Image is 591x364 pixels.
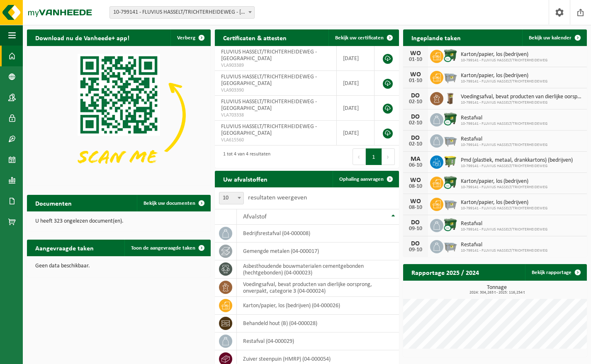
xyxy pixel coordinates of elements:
span: Restafval [461,221,547,227]
div: 06-10 [407,163,424,168]
span: Restafval [461,136,547,143]
div: DO [407,219,424,226]
div: DO [407,240,424,247]
h2: Uw afvalstoffen [215,171,276,187]
div: MA [407,156,424,163]
span: 10-799141 - FLUVIUS HASSELT/TRICHTERHEIDEWEG - HASSELT [110,7,254,18]
span: Afvalstof [243,214,267,220]
span: Toon de aangevraagde taken [131,245,195,251]
img: WB-2500-GAL-GY-04 [443,70,457,84]
span: Karton/papier, los (bedrijven) [461,178,547,185]
span: Restafval [461,242,547,248]
div: 08-10 [407,205,424,211]
span: 10-799141 - FLUVIUS HASSELT/TRICHTERHEIDEWEG [461,121,547,126]
a: Bekijk uw documenten [137,195,210,211]
p: U heeft 323 ongelezen document(en). [35,218,202,224]
span: 10-799141 - FLUVIUS HASSELT/TRICHTERHEIDEWEG [461,164,573,169]
td: behandeld hout (B) (04-000028) [237,315,399,332]
span: FLUVIUS HASSELT/TRICHTERHEIDEWEG - [GEOGRAPHIC_DATA] [221,74,317,87]
a: Bekijk rapportage [525,264,586,281]
td: restafval (04-000029) [237,332,399,350]
div: WO [407,71,424,78]
img: WB-1100-HPE-GN-50 [443,154,457,168]
span: FLUVIUS HASSELT/TRICHTERHEIDEWEG - [GEOGRAPHIC_DATA] [221,49,317,62]
div: WO [407,198,424,205]
h2: Certificaten & attesten [215,29,295,46]
span: 10 [219,192,243,204]
span: Restafval [461,115,547,121]
div: DO [407,114,424,120]
span: Verberg [177,35,195,41]
span: VLA615560 [221,137,330,143]
img: WB-2500-GAL-GY-04 [443,239,457,253]
span: 10-799141 - FLUVIUS HASSELT/TRICHTERHEIDEWEG [461,227,547,232]
h2: Documenten [27,195,80,211]
h2: Aangevraagde taken [27,240,102,256]
a: Bekijk uw kalender [522,29,586,46]
img: WB-2500-GAL-GY-04 [443,197,457,211]
button: Verberg [170,29,210,46]
button: Next [382,148,395,165]
span: 10 [219,192,244,204]
img: WB-2500-GAL-GY-04 [443,133,457,147]
a: Bekijk uw certificaten [328,29,398,46]
img: Download de VHEPlus App [27,46,211,184]
img: WB-1100-CU [443,218,457,232]
a: Ophaling aanvragen [333,171,398,187]
td: [DATE] [337,121,375,146]
img: WB-1100-CU [443,49,457,63]
img: WB-1100-CU [443,112,457,126]
span: Karton/papier, los (bedrijven) [461,73,547,79]
div: 01-10 [407,78,424,84]
span: 10-799141 - FLUVIUS HASSELT/TRICHTERHEIDEWEG [461,206,547,211]
h2: Rapportage 2025 / 2024 [403,264,487,280]
span: 10-799141 - FLUVIUS HASSELT/TRICHTERHEIDEWEG [461,248,547,253]
td: gemengde metalen (04-000017) [237,243,399,260]
div: WO [407,177,424,184]
td: [DATE] [337,96,375,121]
h2: Ingeplande taken [403,29,469,46]
button: Previous [353,148,366,165]
div: 09-10 [407,226,424,232]
span: 10-799141 - FLUVIUS HASSELT/TRICHTERHEIDEWEG - HASSELT [109,6,255,19]
span: VLA903390 [221,87,330,94]
h2: Download nu de Vanheede+ app! [27,29,138,46]
h3: Tonnage [407,285,587,295]
div: 08-10 [407,184,424,189]
div: DO [407,92,424,99]
span: Bekijk uw documenten [143,201,195,206]
span: 2024: 304,263 t - 2025: 116,254 t [407,291,587,295]
td: [DATE] [337,71,375,96]
div: 09-10 [407,247,424,253]
button: 1 [366,148,382,165]
span: Voedingsafval, bevat producten van dierlijke oorsprong, onverpakt, categorie 3 [461,94,583,100]
td: bedrijfsrestafval (04-000008) [237,225,399,243]
a: Toon de aangevraagde taken [124,240,210,256]
img: WB-1100-CU [443,175,457,189]
span: Karton/papier, los (bedrijven) [461,199,547,206]
span: 10-799141 - FLUVIUS HASSELT/TRICHTERHEIDEWEG [461,58,547,63]
span: Karton/papier, los (bedrijven) [461,51,547,58]
span: Pmd (plastiek, metaal, drankkartons) (bedrijven) [461,157,573,164]
div: DO [407,135,424,141]
div: WO [407,50,424,57]
td: [DATE] [337,46,375,71]
td: asbesthoudende bouwmaterialen cementgebonden (hechtgebonden) (04-000023) [237,260,399,279]
span: FLUVIUS HASSELT/TRICHTERHEIDEWEG - [GEOGRAPHIC_DATA] [221,124,317,136]
label: resultaten weergeven [248,194,307,201]
p: Geen data beschikbaar. [35,263,202,269]
span: Bekijk uw certificaten [335,35,384,41]
span: 10-799141 - FLUVIUS HASSELT/TRICHTERHEIDEWEG [461,143,547,148]
td: karton/papier, los (bedrijven) (04-000026) [237,297,399,315]
span: Ophaling aanvragen [339,177,384,182]
div: 01-10 [407,57,424,63]
div: 02-10 [407,120,424,126]
span: 10-799141 - FLUVIUS HASSELT/TRICHTERHEIDEWEG [461,100,583,105]
span: VLA703338 [221,112,330,119]
span: Bekijk uw kalender [529,35,572,41]
td: voedingsafval, bevat producten van dierlijke oorsprong, onverpakt, categorie 3 (04-000024) [237,279,399,297]
span: VLA903389 [221,62,330,69]
div: 1 tot 4 van 4 resultaten [219,148,270,166]
div: 02-10 [407,99,424,105]
span: FLUVIUS HASSELT/TRICHTERHEIDEWEG - [GEOGRAPHIC_DATA] [221,99,317,112]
